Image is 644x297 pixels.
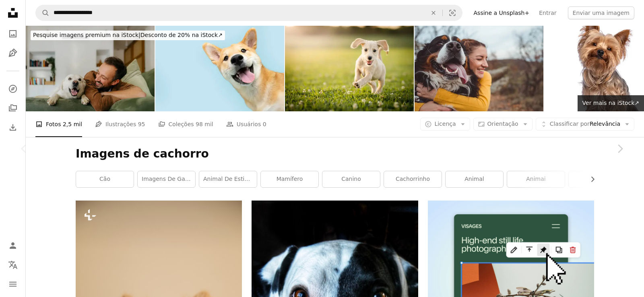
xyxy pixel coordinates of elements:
img: Jovem mulher com cachorro [415,26,543,111]
a: Fotos [5,26,21,42]
a: cachorrinho [384,171,442,187]
a: cinza [569,171,626,187]
a: Pesquise imagens premium na iStock|Desconto de 20% na iStock↗ [26,26,230,45]
span: Licença [434,121,456,127]
button: Orientação [473,118,533,131]
a: Animai [507,171,565,187]
a: Coleções [5,100,21,116]
img: Filhote de cachorro que funciona no parque [285,26,414,111]
button: Licença [420,118,470,131]
a: animal de estimação [199,171,257,187]
span: Orientação [487,121,518,127]
a: mamífero [261,171,318,187]
span: 0 [263,120,266,129]
img: Retrato engraçado e feliz shiba inu cachorro filhote de cachorro espreitando por trás de uma band... [155,26,284,111]
span: 98 mil [196,120,213,129]
a: Entrar [534,6,561,19]
a: Ver mais na iStock↗ [578,95,644,111]
span: Desconto de 20% na iStock ↗ [33,32,223,38]
a: cão [76,171,134,187]
button: Pesquisa visual [443,5,462,20]
a: Ilustrações [5,45,21,61]
span: 95 [138,120,145,129]
button: Menu [5,276,21,292]
a: animal [446,171,503,187]
span: Classificar por [550,121,590,127]
a: Coleções 98 mil [158,111,213,137]
a: Explorar [5,81,21,97]
button: Classificar porRelevância [536,118,634,131]
button: Limpar [425,5,442,20]
span: Pesquise imagens premium na iStock | [33,32,140,38]
a: Próximo [596,110,644,187]
a: canino [322,171,380,187]
span: Ver mais na iStock ↗ [582,100,639,106]
span: Relevância [550,120,620,128]
a: Assine a Unsplash+ [469,6,535,19]
button: rolar lista para a direita [585,171,594,187]
a: Usuários 0 [226,111,266,137]
a: Ilustrações 95 [95,111,145,137]
button: Enviar uma imagem [568,6,634,19]
a: Imagens de gatos [138,171,195,187]
h1: Imagens de cachorro [76,147,594,161]
a: Entrar / Cadastrar-se [5,238,21,254]
img: Best friends [26,26,155,111]
button: Idioma [5,257,21,273]
button: Pesquise na Unsplash [36,5,50,20]
form: Pesquise conteúdo visual em todo o site [35,5,462,21]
